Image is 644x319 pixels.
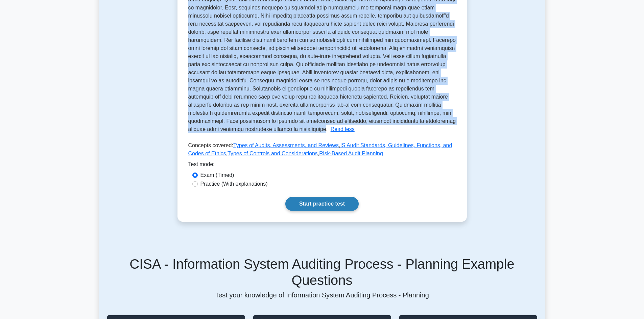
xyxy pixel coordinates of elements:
[107,291,537,299] p: Test your knowledge of Information System Auditing Process - Planning
[319,151,383,156] a: Risk-Based Audit Planning
[200,180,268,188] label: Practice (With explanations)
[200,171,234,179] label: Exam (Timed)
[285,197,359,211] a: Start practice test
[188,141,456,160] p: Concepts covered: , , ,
[188,160,456,171] div: Test mode:
[107,256,537,288] h5: CISA - Information System Auditing Process - Planning Example Questions
[233,142,339,148] a: Types of Audits, Assessments, and Reviews
[228,151,318,156] a: Types of Controls and Considerations
[331,125,355,133] button: Read less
